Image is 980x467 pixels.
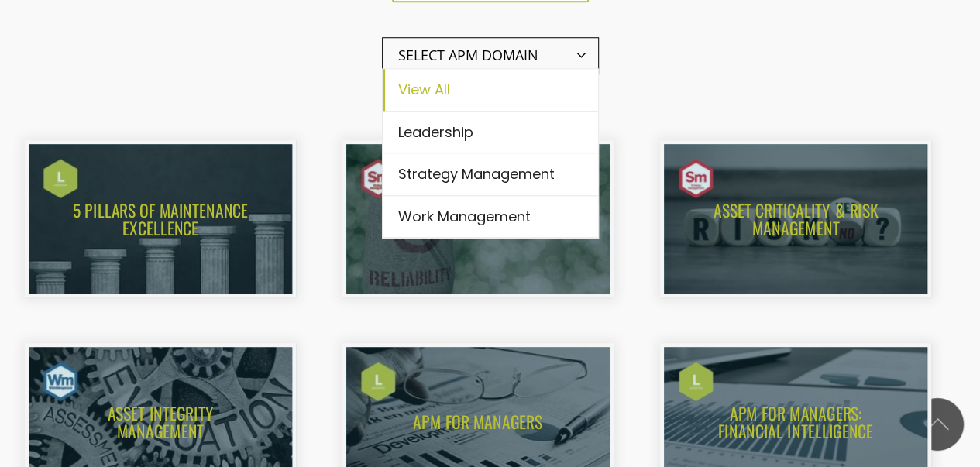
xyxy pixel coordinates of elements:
[346,144,610,294] img: Advanced RCM Practices
[383,73,598,107] a: View All
[664,144,927,294] img: New call-to-action
[382,37,599,74] span: Select APM Domain
[383,200,598,234] a: Work Management
[383,115,598,149] a: Leadership
[29,144,292,294] img: New call-to-action
[383,157,598,191] a: Strategy Management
